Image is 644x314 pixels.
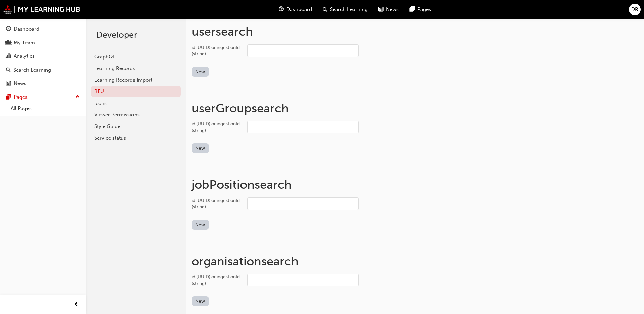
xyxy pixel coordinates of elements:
[629,4,641,15] button: DR
[94,65,177,72] div: Learning Records
[14,39,35,47] div: My Team
[74,301,79,309] span: prev-icon
[378,5,383,14] span: news-icon
[94,53,177,61] div: GraphQL
[3,91,83,104] button: Pages
[3,5,80,14] img: mmal
[192,67,209,77] button: New
[286,6,312,13] span: Dashboard
[6,67,11,73] span: search-icon
[3,37,83,49] a: My Team
[91,97,181,109] a: Icons
[373,3,404,16] a: news-iconNews
[94,111,177,119] div: Viewer Permissions
[192,101,639,116] h1: userGroup search
[6,94,11,101] span: pages-icon
[192,296,209,306] button: New
[417,6,431,13] span: Pages
[14,93,28,101] div: Pages
[6,53,11,60] span: chart-icon
[192,121,242,134] div: id (UUID) or ingestionId (string)
[279,5,284,14] span: guage-icon
[91,74,181,86] a: Learning Records Import
[3,64,83,76] a: Search Learning
[14,52,35,60] div: Analytics
[192,254,639,269] h1: organisation search
[3,77,83,90] a: News
[3,50,83,63] a: Analytics
[192,24,639,39] h1: user search
[94,134,177,142] div: Service status
[75,93,80,102] span: up-icon
[91,63,181,74] a: Learning Records
[91,132,181,144] a: Service status
[8,103,83,114] a: All Pages
[386,6,399,13] span: News
[94,123,177,130] div: Style Guide
[14,80,26,87] div: News
[94,76,177,84] div: Learning Records Import
[192,274,242,287] div: id (UUID) or ingestionId (string)
[273,3,317,16] a: guage-iconDashboard
[94,100,177,107] div: Icons
[247,121,359,133] input: id (UUID) or ingestionId (string)
[404,3,436,16] a: pages-iconPages
[192,177,639,192] h1: jobPosition search
[6,26,11,32] span: guage-icon
[13,66,51,74] div: Search Learning
[317,3,373,16] a: search-iconSearch Learning
[6,40,11,46] span: people-icon
[91,121,181,132] a: Style Guide
[410,5,415,14] span: pages-icon
[14,25,39,33] div: Dashboard
[192,220,209,230] button: New
[192,44,242,57] div: id (UUID) or ingestionId (string)
[6,81,11,87] span: news-icon
[247,197,359,210] input: id (UUID) or ingestionId (string)
[91,51,181,63] a: GraphQL
[96,30,175,40] h2: Developer
[91,86,181,97] a: BFU
[3,23,83,35] a: Dashboard
[631,6,638,13] span: DR
[330,6,368,13] span: Search Learning
[3,22,83,91] button: DashboardMy TeamAnalyticsSearch LearningNews
[91,109,181,121] a: Viewer Permissions
[323,5,327,14] span: search-icon
[247,274,359,286] input: id (UUID) or ingestionId (string)
[247,44,359,57] input: id (UUID) or ingestionId (string)
[192,143,209,153] button: New
[192,197,242,210] div: id (UUID) or ingestionId (string)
